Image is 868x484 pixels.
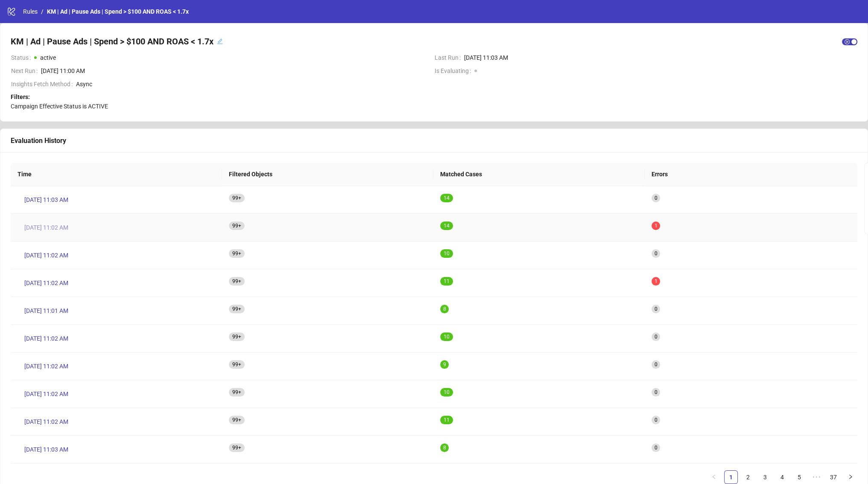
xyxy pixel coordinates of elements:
[24,334,68,343] span: [DATE] 11:02 AM
[724,470,738,484] li: 1
[18,193,75,207] a: [DATE] 11:03 AM
[827,471,840,484] a: 37
[725,471,737,484] a: 1
[440,332,453,341] sup: 10
[652,416,660,424] sup: 0
[229,388,245,397] sup: 831
[447,223,450,229] span: 4
[440,416,453,424] sup: 11
[24,389,68,399] span: [DATE] 11:02 AM
[229,416,245,424] sup: 811
[443,362,446,367] span: 9
[655,223,658,229] span: 1
[24,278,68,288] span: [DATE] 11:02 AM
[444,223,447,229] span: 1
[11,93,30,100] strong: Filters:
[45,7,190,16] a: KM | Ad | Pause Ads | Spend > $100 AND ROAS < 1.7x
[793,471,806,484] a: 5
[447,278,450,284] span: 1
[810,470,823,484] span: •••
[229,249,245,258] sup: 828
[76,81,92,87] span: Async
[11,53,34,62] span: Status
[741,470,755,484] li: 2
[24,251,68,260] span: [DATE] 11:02 AM
[776,471,789,484] a: 4
[447,417,450,423] span: 1
[652,222,660,230] sup: 1
[443,445,446,451] span: 8
[775,470,789,484] li: 4
[759,471,772,484] a: 3
[444,251,447,257] span: 1
[652,360,660,369] sup: 0
[229,360,245,369] sup: 837
[655,278,658,284] span: 1
[229,332,245,341] sup: 824
[443,306,446,312] span: 8
[844,470,857,484] button: right
[11,163,222,186] th: Time
[222,163,433,186] th: Filtered Objects
[18,332,75,345] a: [DATE] 11:02 AM
[18,443,75,456] a: [DATE] 11:03 AM
[444,278,447,284] span: 1
[652,194,660,202] sup: 0
[18,359,75,373] a: [DATE] 11:02 AM
[848,474,853,479] span: right
[464,53,858,62] span: [DATE] 11:03 AM
[652,249,660,258] sup: 0
[229,194,245,202] sup: 828
[652,443,660,452] sup: 0
[440,388,453,397] sup: 10
[440,443,449,452] sup: 8
[18,415,75,429] a: [DATE] 11:02 AM
[18,276,75,290] a: [DATE] 11:02 AM
[444,389,447,395] span: 1
[444,334,447,340] span: 1
[41,66,427,76] span: [DATE] 11:00 AM
[810,470,823,484] li: Next 5 Pages
[24,223,68,232] span: [DATE] 11:02 AM
[435,66,474,76] span: Is Evaluating
[447,195,450,201] span: 4
[844,470,857,484] li: Next Page
[440,222,453,230] sup: 14
[40,54,56,61] span: active
[652,388,660,397] sup: 0
[707,470,721,484] button: left
[11,66,41,76] span: Next Run
[24,417,68,426] span: [DATE] 11:02 AM
[11,35,213,47] h4: KM | Ad | Pause Ads | Spend > $100 AND ROAS < 1.7x
[24,195,68,204] span: [DATE] 11:03 AM
[11,79,76,89] span: Insights Fetch Method
[447,251,450,257] span: 0
[440,305,449,313] sup: 8
[24,445,68,454] span: [DATE] 11:03 AM
[444,195,447,201] span: 1
[711,474,716,479] span: left
[447,334,450,340] span: 0
[229,443,245,452] sup: 799
[24,306,68,315] span: [DATE] 11:01 AM
[444,417,447,423] span: 1
[433,163,645,186] th: Matched Cases
[652,332,660,341] sup: 0
[440,194,453,202] sup: 14
[18,387,75,401] a: [DATE] 11:02 AM
[217,38,223,44] span: edit
[440,360,449,369] sup: 9
[435,53,464,62] span: Last Run
[440,277,453,286] sup: 11
[758,470,772,484] li: 3
[440,249,453,258] sup: 10
[18,248,75,262] a: [DATE] 11:02 AM
[229,222,245,230] sup: 828
[652,305,660,313] sup: 0
[645,163,857,186] th: Errors
[229,305,245,313] sup: 828
[18,304,75,318] a: [DATE] 11:01 AM
[41,7,44,16] li: /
